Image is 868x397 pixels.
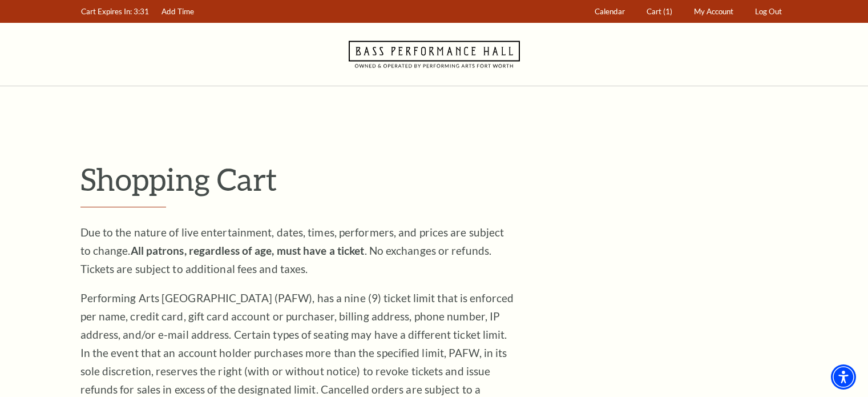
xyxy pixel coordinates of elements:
a: Calendar [589,1,630,23]
span: Cart [647,7,661,16]
span: Due to the nature of live entertainment, dates, times, performers, and prices are subject to chan... [80,226,504,275]
a: My Account [688,1,738,23]
a: Log Out [749,1,787,23]
span: My Account [694,7,733,16]
a: Add Time [156,1,199,23]
strong: All patrons, regardless of age, must have a ticket [131,244,365,257]
span: 3:31 [134,7,149,16]
a: Navigate to Bass Performance Hall homepage [349,23,520,86]
a: Cart (1) [641,1,677,23]
span: Calendar [595,7,625,16]
p: Shopping Cart [80,161,788,198]
span: Cart Expires In: [81,7,132,16]
div: Accessibility Menu [831,364,856,390]
span: (1) [663,7,672,16]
